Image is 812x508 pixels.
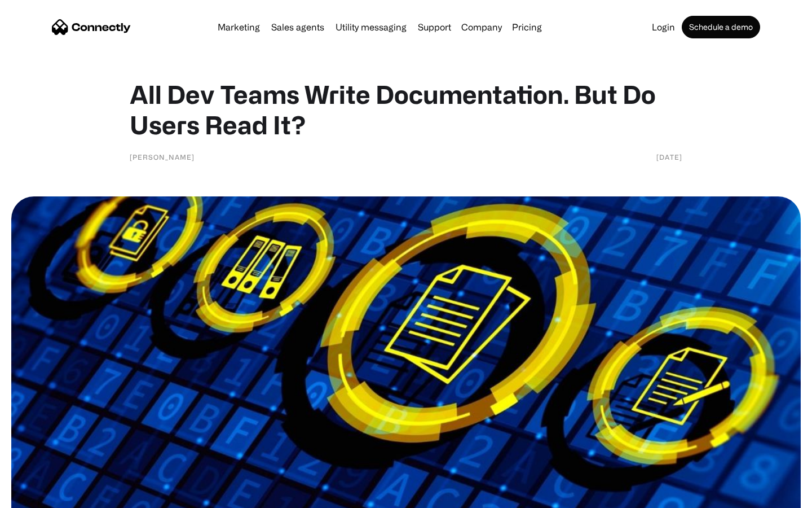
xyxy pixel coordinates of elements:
[461,19,502,35] div: Company
[11,488,68,504] aside: Language selected: English
[507,23,546,32] a: Pricing
[130,79,682,140] h1: All Dev Teams Write Documentation. But Do Users Read It?
[267,23,329,32] a: Sales agents
[130,151,195,163] div: [PERSON_NAME]
[331,23,411,32] a: Utility messaging
[413,23,456,32] a: Support
[656,151,682,163] div: [DATE]
[213,23,264,32] a: Marketing
[647,23,679,32] a: Login
[682,16,760,38] a: Schedule a demo
[23,488,68,504] ul: Language list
